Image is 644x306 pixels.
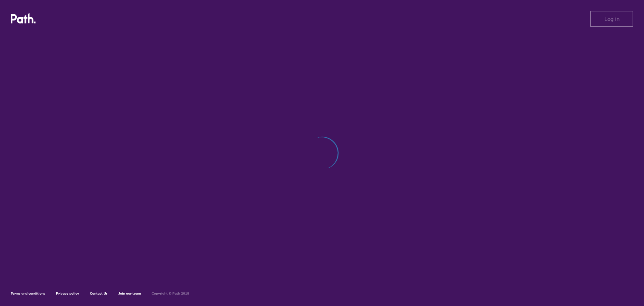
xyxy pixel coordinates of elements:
[590,11,633,27] button: Log in
[152,292,189,296] h6: Copyright © Path 2018
[604,16,620,22] span: Log in
[56,291,79,296] a: Privacy policy
[90,291,108,296] a: Contact Us
[11,291,45,296] a: Terms and conditions
[118,291,141,296] a: Join our team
